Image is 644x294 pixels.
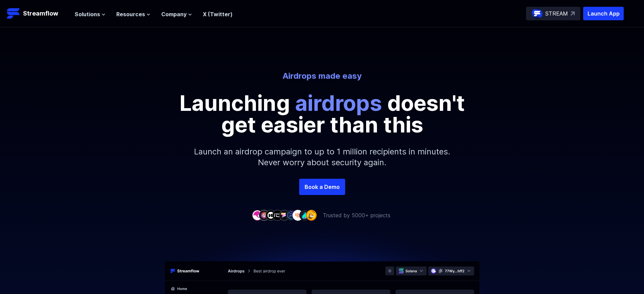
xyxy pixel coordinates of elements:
img: company-9 [306,210,317,220]
p: Streamflow [23,9,58,18]
p: Trusted by 5000+ projects [323,211,390,219]
span: Company [161,10,187,18]
img: company-8 [299,210,310,220]
img: company-5 [279,210,290,220]
span: Resources [116,10,145,18]
a: X (Twitter) [203,11,233,18]
p: Airdrops made easy [135,71,509,81]
img: company-3 [265,210,276,220]
img: top-right-arrow.svg [571,11,575,16]
img: streamflow-logo-circle.png [532,8,543,19]
a: Streamflow [7,7,68,20]
p: Launch an airdrop campaign to up to 1 million recipients in minutes. Never worry about security a... [177,136,468,179]
img: company-4 [272,210,283,220]
img: company-7 [292,210,303,220]
button: Resources [116,10,150,18]
img: company-1 [252,210,263,220]
img: company-2 [259,210,269,220]
a: Book a Demo [299,179,345,195]
a: STREAM [526,7,580,20]
button: Solutions [75,10,105,18]
button: Launch App [583,7,624,20]
img: company-6 [286,210,296,220]
button: Company [161,10,192,18]
p: Launching doesn't get easier than this [170,92,474,136]
p: STREAM [545,9,568,18]
span: airdrops [295,90,382,116]
img: Streamflow Logo [7,7,20,20]
span: Solutions [75,10,100,18]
